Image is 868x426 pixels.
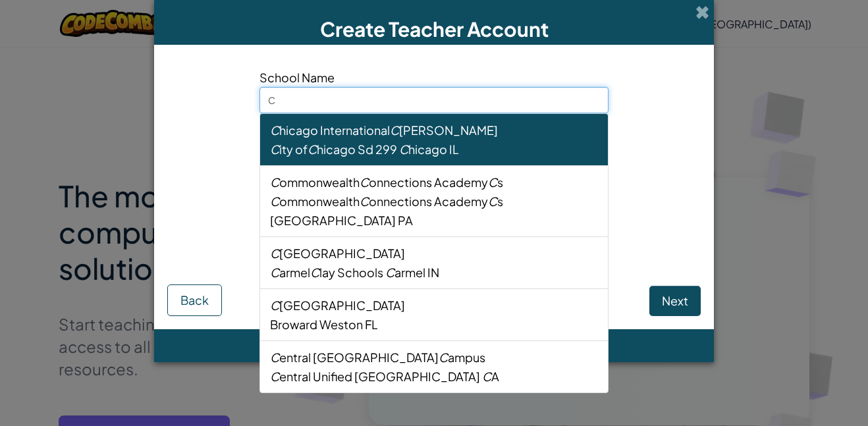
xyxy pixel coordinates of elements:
span: entral Unified [270,369,352,384]
span: IL [449,142,459,157]
em: C [385,265,394,280]
span: ommonwealth onnections Academy s [270,194,503,209]
span: armel [385,265,425,280]
div: [GEOGRAPHIC_DATA] [270,244,598,263]
em: C [360,174,369,190]
div: entral [GEOGRAPHIC_DATA] ampus [270,348,598,367]
span: Broward [270,317,317,332]
em: C [390,122,399,138]
em: C [270,194,279,209]
span: [GEOGRAPHIC_DATA] [270,213,396,228]
div: ommonwealth onnections Academy s [270,173,598,192]
span: Create Teacher Account [320,16,549,41]
em: C [270,298,279,313]
button: Next [649,286,701,316]
span: FL [365,317,378,332]
span: A [482,369,499,384]
em: C [270,265,279,280]
span: IN [427,265,439,280]
span: School Name [259,68,609,87]
span: armel lay Schools [270,265,383,280]
em: C [482,369,491,384]
em: C [310,265,319,280]
div: [GEOGRAPHIC_DATA] [270,296,598,315]
em: C [488,194,497,209]
div: hicago International [PERSON_NAME] [270,120,598,140]
span: ity of hicago Sd 299 [270,142,397,157]
span: PA [398,213,413,228]
em: C [270,174,279,190]
button: Back [167,284,222,316]
span: Weston [319,317,363,332]
em: C [270,122,279,138]
em: C [308,142,317,157]
em: C [270,246,279,261]
em: C [270,142,279,157]
em: C [439,350,448,365]
em: C [399,142,408,157]
em: C [270,350,279,365]
span: [GEOGRAPHIC_DATA] [354,369,480,384]
em: C [360,194,369,209]
em: C [488,174,497,190]
span: hicago [399,142,447,157]
em: C [270,369,279,384]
